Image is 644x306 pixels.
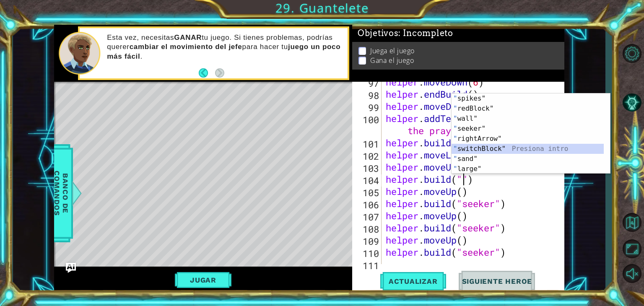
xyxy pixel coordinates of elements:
[174,34,202,41] strong: GANAR
[354,89,382,101] div: 98
[398,28,453,38] span: : Incompleto
[620,209,644,236] a: Volver al Mapa
[354,101,382,114] div: 99
[354,114,382,138] div: 100
[620,92,644,114] button: Pista AI
[199,68,215,78] button: Back
[454,277,541,286] span: Siguiente Heroe
[358,28,453,39] span: Objetivos
[620,262,644,285] button: Activar sonido.
[380,271,446,292] button: Actualizar
[354,211,382,223] div: 107
[354,247,382,259] div: 110
[354,174,382,187] div: 104
[66,263,76,273] button: Ask AI
[620,238,644,260] button: Maximizar Navegador
[354,77,382,89] div: 97
[354,259,382,272] div: 111
[380,277,446,285] span: Actualizar
[107,33,342,61] p: Esta vez, necesitas tu juego. Si tienes problemas, podrías querer para hacer tu .
[107,43,340,60] strong: juego un poco más fácil
[130,43,242,51] strong: cambiar el movimiento del jefe
[50,150,72,236] span: Banco de comandos
[370,46,415,55] p: Juega el juego
[354,150,382,162] div: 102
[354,138,382,150] div: 101
[354,223,382,235] div: 108
[354,235,382,247] div: 109
[354,187,382,199] div: 105
[215,68,224,78] button: Next
[620,210,644,234] button: Volver al Mapa
[370,56,414,65] p: Gana el juego
[354,162,382,174] div: 103
[175,272,231,288] button: Jugar
[620,42,644,65] button: Opciones del Nivel
[454,271,541,292] button: Siguiente Heroe
[354,199,382,211] div: 106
